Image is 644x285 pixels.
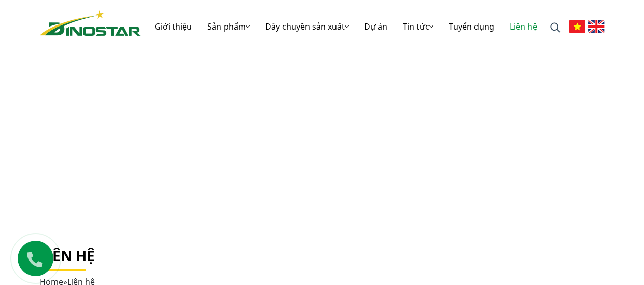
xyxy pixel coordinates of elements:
[502,10,545,43] a: Liên hệ
[147,10,200,43] a: Giới thiệu
[441,10,502,43] a: Tuyển dụng
[569,20,585,33] img: Tiếng Việt
[550,22,561,33] img: search
[40,10,141,36] img: logo
[40,247,605,265] h1: Liên hệ
[258,10,356,43] a: Dây chuyền sản xuất
[356,10,395,43] a: Dự án
[200,10,258,43] a: Sản phẩm
[588,20,605,33] img: English
[395,10,441,43] a: Tin tức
